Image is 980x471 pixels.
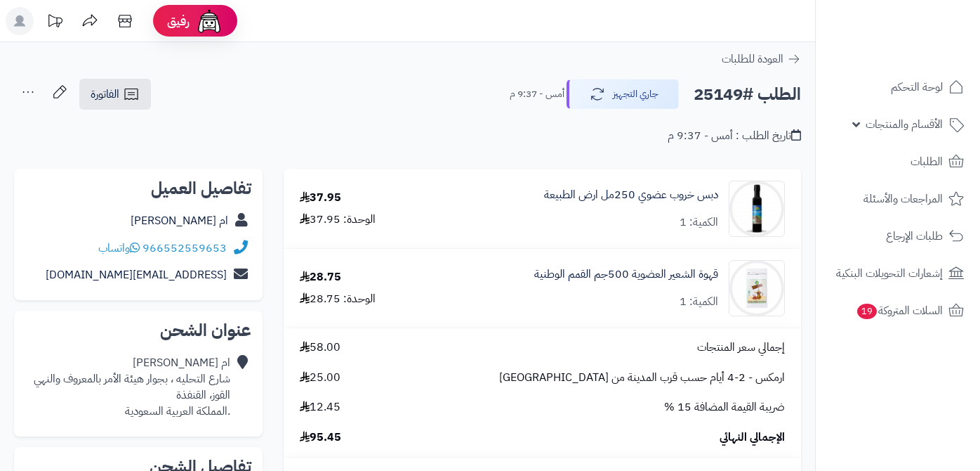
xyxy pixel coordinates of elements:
span: ارمكس - 2-4 أيام حسب قرب المدينة من [GEOGRAPHIC_DATA] [499,370,785,386]
h2: تفاصيل العميل [25,180,251,197]
span: 58.00 [300,340,340,356]
img: 1685910006-carob_syrup_1-90x90.jpg [729,181,784,237]
span: لوحة التحكم [891,77,943,97]
a: دبس خروب عضوي 250مل ارض الطبيعة [544,187,718,203]
span: الطلبات [911,152,943,172]
a: قهوة الشعير العضوية 500جم القمم الوطنية [534,266,718,283]
button: جاري التجهيز [567,79,679,109]
a: ام [PERSON_NAME] [131,212,228,229]
h2: عنوان الشحن [25,322,251,339]
small: أمس - 9:37 م [510,87,564,101]
span: 12.45 [300,399,340,415]
span: السلات المتروكة [856,301,943,321]
span: إجمالي سعر المنتجات [697,340,785,356]
a: إشعارات التحويلات البنكية [824,257,972,290]
span: 25.00 [300,370,340,386]
span: الأقسام والمنتجات [866,115,943,134]
div: الوحدة: 28.75 [300,291,376,307]
span: الفاتورة [91,86,119,103]
img: ai-face.png [195,7,223,35]
span: 19 [857,304,877,319]
a: السلات المتروكة19 [824,294,972,328]
a: [EMAIL_ADDRESS][DOMAIN_NAME] [46,266,227,283]
div: الكمية: 1 [680,294,718,310]
span: الإجمالي النهائي [720,430,785,446]
a: الطلبات [824,145,972,179]
div: الكمية: 1 [680,214,718,231]
span: ضريبة القيمة المضافة 15 % [664,399,785,415]
span: 95.45 [300,430,341,446]
div: 28.75 [300,269,341,285]
div: الوحدة: 37.95 [300,212,376,228]
div: ام [PERSON_NAME] شارع التحليه ، بجوار هيئة الأمر بالمعروف والنهي القوز، القنفذة .المملكة العربية ... [34,355,230,419]
a: العودة للطلبات [722,51,801,67]
span: إشعارات التحويلات البنكية [836,264,943,283]
span: رفيق [167,13,190,30]
img: 1736285551-%D9%82%D9%87%D9%88%D8%A9%20%D8%A7%D9%84%D8%B4%D8%B9%D9%8A%D8%B1%20%D8%A7%D9%84%D8%B9%D... [729,260,784,316]
span: طلبات الإرجاع [886,226,943,246]
a: المراجعات والأسئلة [824,182,972,216]
a: طلبات الإرجاع [824,219,972,253]
span: المراجعات والأسئلة [863,189,943,209]
a: تحديثات المنصة [37,7,72,39]
a: الفاتورة [79,79,151,110]
div: 37.95 [300,190,341,206]
a: لوحة التحكم [824,70,972,104]
a: 966552559653 [143,240,227,257]
span: العودة للطلبات [722,51,783,67]
div: تاريخ الطلب : أمس - 9:37 م [668,128,801,144]
a: واتساب [98,240,140,257]
h2: الطلب #25149 [694,80,801,109]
